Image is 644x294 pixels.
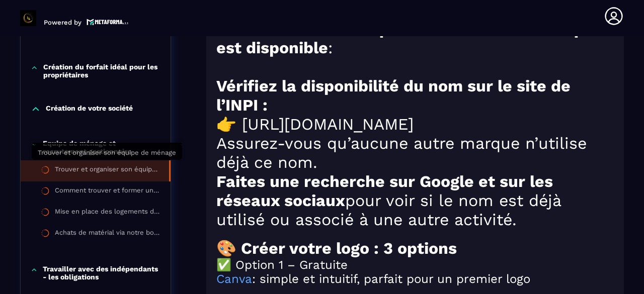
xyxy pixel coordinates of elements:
p: Travailler avec des indépendants - les obligations [43,265,160,281]
p: Powered by [44,19,82,26]
span: Trouver et organiser son équipe de ménage [38,149,176,156]
h2: : simple et intuitif, parfait pour un premier logo [216,272,614,286]
div: Achats de matérial via notre boutique PrestaHome [55,229,160,240]
h1: pour voir si le nom est déjà utilisé ou associé à une autre activité. [216,172,614,229]
strong: Vérifiez la disponibilité du nom sur le site de l’INPI : [216,76,571,115]
p: Equipe de ménage et recrutement gestionnaire [43,139,160,155]
strong: vérifier que le nom de votre marque est disponible [216,19,598,57]
div: Trouver et organiser son équipe de ménage [55,165,159,176]
strong: 🎨 Créer votre logo : 3 options [216,239,457,258]
a: Canva [216,272,252,286]
h2: ✅ Option 1 – Gratuite [216,258,614,272]
div: Comment trouver et former un gestionnaire pour vos logements [55,186,160,198]
h1: 👉 [URL][DOMAIN_NAME] [216,115,614,134]
div: Mise en place des logements dans votre conciergerie [55,208,160,219]
h1: Assurez-vous qu’aucune autre marque n’utilise déjà ce nom. [216,134,614,172]
img: logo [87,18,129,26]
img: logo-branding [20,10,36,26]
strong: Faites une recherche sur Google et sur les réseaux sociaux [216,172,553,210]
p: Création de votre société [46,104,133,114]
p: Création du forfait idéal pour les propriétaires [43,63,160,79]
